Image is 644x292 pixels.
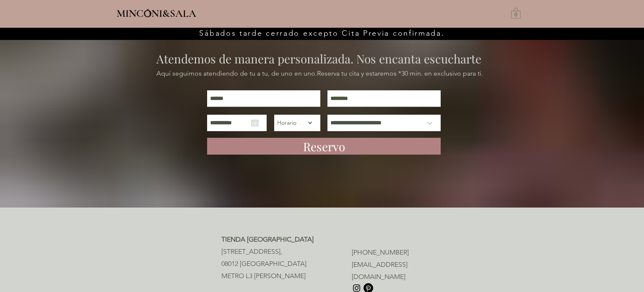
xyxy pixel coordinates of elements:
[317,69,483,77] span: Reserva tu cita y estaremos *30 min. en exclusivo para ti.
[221,260,306,268] span: 08012 [GEOGRAPHIC_DATA]
[221,272,306,280] span: METRO L3 [PERSON_NAME]
[352,260,408,281] a: [EMAIL_ADDRESS][DOMAIN_NAME]
[199,29,444,38] span: Sábados tarde cerrado excepto Cita Previa confirmada.
[252,120,258,126] button: Abrir calendario
[221,247,282,255] span: [STREET_ADDRESS],
[514,12,517,18] text: 0
[207,138,441,155] button: Reservo
[144,9,151,17] img: Minconi Sala
[303,138,345,155] span: Reservo
[511,7,521,18] a: Carrito con 0 ítems
[117,7,196,20] span: MINCONI&SALA
[221,235,314,243] span: TIENDA [GEOGRAPHIC_DATA]
[156,69,317,77] span: Aquí seguimos atendiendo de tu a tu, de uno en uno.
[156,51,481,66] span: Atendemos de manera personalizada. Nos encanta escucharte
[117,5,196,19] a: MINCONI&SALA
[352,248,409,256] a: [PHONE_NUMBER]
